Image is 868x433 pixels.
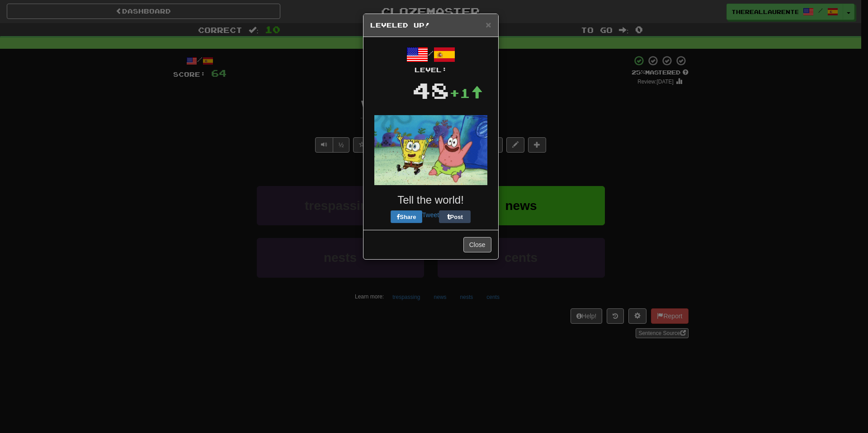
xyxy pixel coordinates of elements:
div: / [370,44,491,74]
h5: Leveled Up! [370,21,491,30]
div: +1 [449,84,483,102]
a: Tweet [422,211,439,219]
button: Close [486,20,491,29]
h3: Tell the world! [370,194,491,206]
img: spongebob-53e4afb176f15ec50bbd25504a55505dc7932d5912ae3779acb110eb58d89fe3.gif [374,115,487,185]
button: Share [391,210,422,223]
div: 48 [412,74,449,106]
button: Post [439,210,471,223]
span: × [486,19,491,30]
div: Level: [370,65,491,74]
button: Close [463,237,491,252]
